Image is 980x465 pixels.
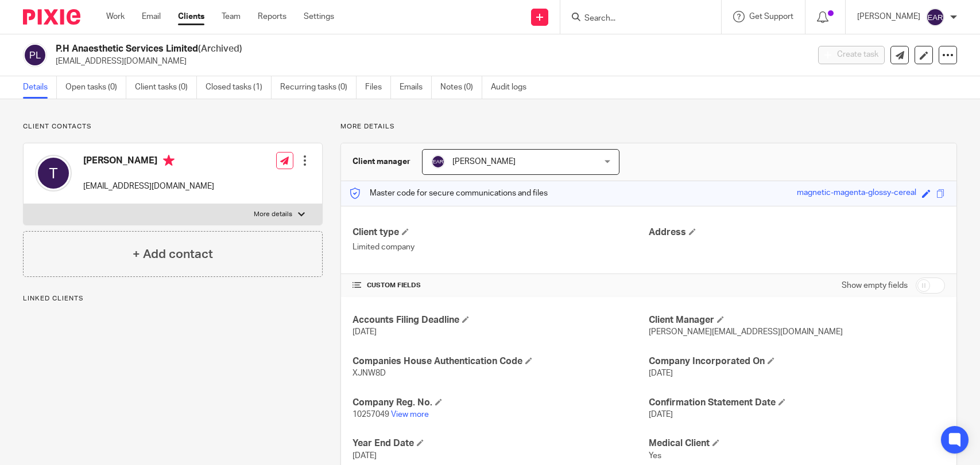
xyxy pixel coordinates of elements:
[926,8,944,26] img: svg%3E
[649,314,945,326] h4: Client Manager
[353,281,649,290] h4: CUSTOM FIELDS
[206,76,272,99] a: Closed tasks (1)
[56,56,801,67] p: [EMAIL_ADDRESS][DOMAIN_NAME]
[106,11,125,22] a: Work
[649,437,945,450] h4: Medical Client
[340,122,957,131] p: More details
[35,155,72,192] img: svg%3E
[353,411,389,419] span: 10257049
[258,11,286,22] a: Reports
[649,411,673,419] span: [DATE]
[83,155,214,169] h4: [PERSON_NAME]
[583,14,687,24] input: Search
[83,181,214,192] p: [EMAIL_ADDRESS][DOMAIN_NAME]
[649,355,945,368] h4: Company Incorporated On
[133,245,213,263] h4: + Add contact
[23,122,323,131] p: Client contacts
[353,452,377,460] span: [DATE]
[400,76,432,99] a: Emails
[749,13,793,21] span: Get Support
[178,11,204,22] a: Clients
[163,155,175,166] i: Primary
[304,11,334,22] a: Settings
[198,44,242,53] span: (Archived)
[391,411,429,419] a: View more
[353,328,377,336] span: [DATE]
[135,76,197,99] a: Client tasks (0)
[350,187,548,199] p: Master code for secure communications and files
[818,46,885,64] button: Create task
[254,210,292,219] p: More details
[56,43,652,55] h2: P.H Anaesthetic Services Limited
[431,155,445,169] img: svg%3E
[353,397,649,409] h4: Company Reg. No.
[842,280,908,291] label: Show empty fields
[365,76,391,99] a: Files
[440,76,482,99] a: Notes (0)
[353,314,649,326] h4: Accounts Filing Deadline
[649,397,945,409] h4: Confirmation Statement Date
[280,76,357,99] a: Recurring tasks (0)
[23,76,57,99] a: Details
[353,241,649,253] p: Limited company
[649,369,673,377] span: [DATE]
[353,369,386,377] span: XJNW8D
[649,328,843,336] span: [PERSON_NAME][EMAIL_ADDRESS][DOMAIN_NAME]
[491,76,535,99] a: Audit logs
[23,294,323,303] p: Linked clients
[353,156,410,167] h3: Client manager
[65,76,126,99] a: Open tasks (0)
[23,9,80,25] img: Pixie
[353,355,649,368] h4: Companies House Authentication Code
[142,11,161,22] a: Email
[353,226,649,239] h4: Client type
[452,158,516,166] span: [PERSON_NAME]
[857,11,920,22] p: [PERSON_NAME]
[23,43,47,67] img: svg%3E
[222,11,241,22] a: Team
[649,226,945,239] h4: Address
[797,187,916,200] div: magnetic-magenta-glossy-cereal
[649,452,661,460] span: Yes
[353,437,649,450] h4: Year End Date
